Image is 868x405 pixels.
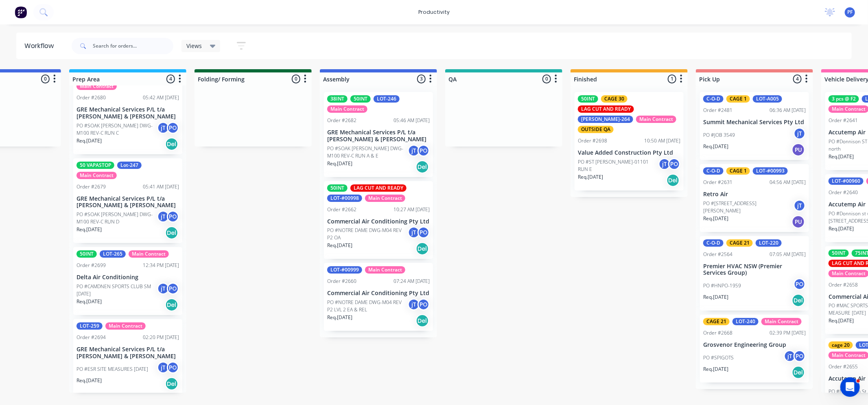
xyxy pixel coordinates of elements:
div: cage 20 [829,342,853,349]
p: Commercial Air Conditioning Pty Ltd [327,218,430,225]
div: LOT-259 [77,322,103,330]
div: LOT-240 [732,318,759,325]
div: Order #2668 [703,329,732,337]
div: 06:36 AM [DATE] [770,107,806,114]
div: Order #2662 [327,206,356,213]
p: Req. [DATE] [77,226,102,233]
div: LOT-#00993 [753,167,788,175]
div: LOT-#00998 [327,195,362,202]
p: Req. [DATE] [829,153,854,160]
div: jT [157,210,169,223]
p: GRE Mechanical Services P/L t/a [PERSON_NAME] & [PERSON_NAME] [77,195,179,209]
img: Factory [15,6,27,18]
p: PO #JOB 3549 [703,131,735,139]
p: Req. [DATE] [327,242,352,249]
p: Req. [DATE] [829,225,854,232]
div: jT [157,122,169,134]
div: Order #2481 [703,107,732,114]
div: Del [416,314,429,327]
div: Main Contract [105,322,146,330]
p: PO #[STREET_ADDRESS][PERSON_NAME] [703,200,794,215]
div: Main Contract [365,195,405,202]
div: Del [416,242,429,255]
p: Req. [DATE] [77,377,102,384]
div: 50INT [77,250,97,258]
div: CAGE 1 [726,167,750,175]
div: LAG CUT AND READY [578,105,634,113]
div: LOT-A005 [753,95,782,103]
p: Commercial Air Conditioning Pty Ltd [327,290,430,297]
div: 07:24 AM [DATE] [394,278,430,285]
div: Order #2640 [829,189,858,196]
div: 50INTLAG CUT AND READYLOT-#00998Main ContractOrder #266210:27 AM [DATE]Commercial Air Conditionin... [324,181,433,259]
div: LOT-259Main ContractOrder #269402:20 PM [DATE]GRE Mechanical Services P/L t/a [PERSON_NAME] & [PE... [73,319,182,394]
div: Order #2660 [327,278,356,285]
div: Main Contract [761,318,802,325]
p: GRE Mechanical Services P/L t/a [PERSON_NAME] & [PERSON_NAME] [77,106,179,120]
div: Del [165,138,178,151]
div: 50 VAPASTOPLot-247Main ContractOrder #267905:41 AM [DATE]GRE Mechanical Services P/L t/a [PERSON_... [73,158,182,243]
div: 10:50 AM [DATE] [644,137,680,144]
div: jT [408,226,420,239]
div: CAGE 21LOT-240Main ContractOrder #266802:39 PM [DATE]Grosvenor Engineering GroupPO #SPIGOTSjTPORe... [700,315,809,383]
div: PO [167,122,179,134]
p: PO #NOTRE DAME DWG-M04 REV P2 LVL 2 EA & REL [327,299,408,313]
div: Order #2564 [703,251,732,258]
p: Value Added Construction Pty Ltd [578,149,680,156]
div: 50INT [578,95,598,103]
div: Main Contract [77,172,117,179]
div: 05:42 AM [DATE] [143,94,179,101]
div: Lot-247 [117,162,142,169]
div: Del [165,298,178,311]
div: LOT-265 [100,250,126,258]
div: jT [658,158,671,170]
p: PO #CAMDNEN SPORTS CLUB SM [DATE] [77,283,157,298]
div: jT [794,127,806,140]
div: 04:56 AM [DATE] [770,179,806,186]
p: Premier HVAC NSW (Premier Services Group) [703,263,806,277]
div: PO [794,278,806,290]
div: C-O-DCAGE 21LOT-220Order #256407:05 AM [DATE]Premier HVAC NSW (Premier Services Group)PO #HNPO-19... [700,236,809,311]
div: C-O-D [703,95,724,103]
div: PO [167,282,179,295]
div: 07:05 AM [DATE] [770,251,806,258]
div: jT [794,199,806,212]
p: PO #ESR SITE MEASURES [DATE] [77,366,148,373]
div: Del [165,226,178,239]
div: PU [792,143,805,156]
p: PO #SOAK [PERSON_NAME] DWG-M100 REV-C RUN A & E [327,145,408,160]
div: C-O-D [703,239,724,247]
div: LOT-#00999Main ContractOrder #266007:24 AM [DATE]Commercial Air Conditioning Pty LtdPO #NOTRE DAM... [324,263,433,331]
div: jT [157,361,169,374]
div: jT [784,350,796,362]
p: PO #SPIGOTS [703,354,734,361]
iframe: Intercom live chat [840,377,860,397]
p: Req. [DATE] [77,137,102,144]
p: Req. [DATE] [703,293,728,301]
p: PO #HNPO-1959 [703,282,741,289]
div: Order #2658 [829,281,858,289]
div: Order #2679 [77,183,106,190]
div: Order #2682 [327,117,356,124]
p: Req. [DATE] [703,143,728,150]
p: Req. [DATE] [703,366,728,373]
div: PO [418,226,430,239]
div: PU [792,215,805,228]
div: Del [667,174,680,187]
p: Delta Air Conditioning [77,274,179,281]
p: Grosvenor Engineering Group [703,342,806,348]
div: 50INTCAGE 30LAG CUT AND READY[PERSON_NAME]-264Main ContractOUTSIDE QAOrder #269810:50 AM [DATE]Va... [575,92,684,190]
div: 3 pcs @ F2 [829,95,859,103]
div: C-O-DCAGE 1LOT-#00993Order #263104:56 AM [DATE]Retro AirPO #[STREET_ADDRESS][PERSON_NAME]jTReq.[D... [700,164,809,232]
p: Req. [DATE] [829,317,854,324]
div: Order #2631 [703,179,732,186]
div: jT [408,144,420,157]
div: Order #2694 [77,334,106,341]
div: CAGE 30 [601,95,627,103]
div: PO [794,350,806,362]
p: PO #SOAK [PERSON_NAME] DWG-M100 REV-C RUN D [77,211,157,225]
div: Order #2680 [77,94,106,101]
p: PO #SOAK [PERSON_NAME] DWG-M100 REV-C RUN C [77,122,157,137]
p: GRE Mechanical Services P/L t/a [PERSON_NAME] & [PERSON_NAME] [77,346,179,360]
div: CAGE 21 [726,239,753,247]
